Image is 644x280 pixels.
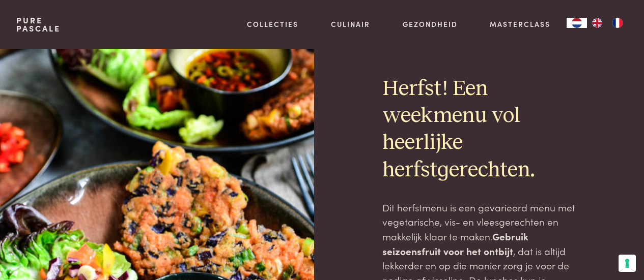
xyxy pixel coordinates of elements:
[567,18,587,28] a: NL
[247,19,298,29] a: Collecties
[587,18,628,28] ul: Language list
[382,76,575,184] h2: Herfst! Een weekmenu vol heerlijke herfstgerechten.
[567,18,587,28] div: Language
[331,19,370,29] a: Culinair
[587,18,607,28] a: EN
[403,19,458,29] a: Gezondheid
[16,16,61,33] a: PurePascale
[607,18,628,28] a: FR
[619,255,636,272] button: Uw voorkeuren voor toestemming voor trackingtechnologieën
[567,18,628,28] aside: Language selected: Nederlands
[382,229,528,258] strong: Gebruik seizoensfruit voor het ontbijt
[490,19,550,29] a: Masterclass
